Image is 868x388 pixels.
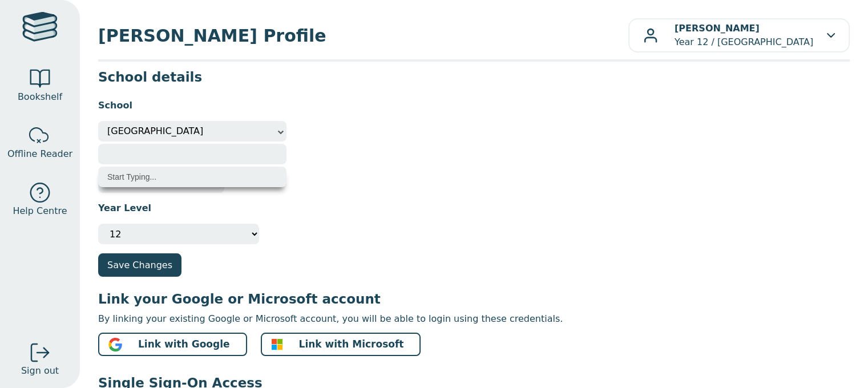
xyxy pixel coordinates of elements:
[7,147,72,161] span: Offline Reader
[98,290,850,308] h3: Link your Google or Microsoft account
[98,99,132,112] label: School
[18,90,62,104] span: Bookshelf
[299,337,404,351] span: Link with Microsoft
[107,121,277,142] span: Box Hill High School
[271,338,283,350] img: ms-symbollockup_mssymbol_19.svg
[21,364,59,378] span: Sign out
[675,23,760,34] b: [PERSON_NAME]
[98,23,628,48] span: [PERSON_NAME] Profile
[108,338,122,351] img: google_logo.svg
[138,337,230,351] span: Link with Google
[628,18,850,52] button: [PERSON_NAME]Year 12 / [GEOGRAPHIC_DATA]
[13,204,67,218] span: Help Centre
[98,201,151,215] label: Year Level
[675,22,813,49] p: Year 12 / [GEOGRAPHIC_DATA]
[261,333,421,356] button: Link with Microsoft
[98,253,181,277] button: Save Changes
[98,312,850,326] p: By linking your existing Google or Microsoft account, you will be able to login using these crede...
[98,167,286,187] li: Start Typing...
[98,333,247,356] button: Link with Google
[98,68,850,86] h3: School details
